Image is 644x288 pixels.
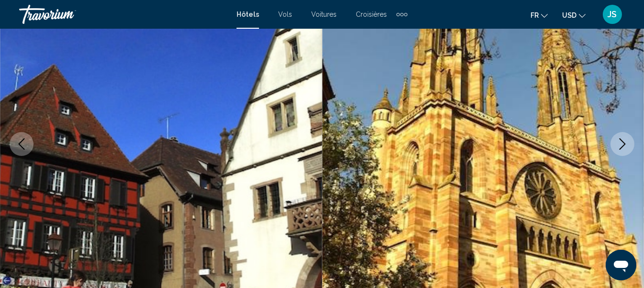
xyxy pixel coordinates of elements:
a: Voitures [311,11,337,18]
span: fr [531,11,539,19]
button: Change currency [562,8,586,22]
a: Hôtels [237,11,259,18]
span: USD [562,11,576,19]
button: Next image [610,132,634,156]
button: Change language [531,8,548,22]
button: Extra navigation items [396,7,407,22]
a: Travorium [19,5,227,24]
iframe: Botón para iniciar la ventana de mensajería [606,250,636,280]
a: Vols [278,11,292,18]
span: JS [608,10,617,19]
button: User Menu [600,4,625,24]
button: Previous image [10,132,34,156]
a: Croisières [356,11,387,18]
